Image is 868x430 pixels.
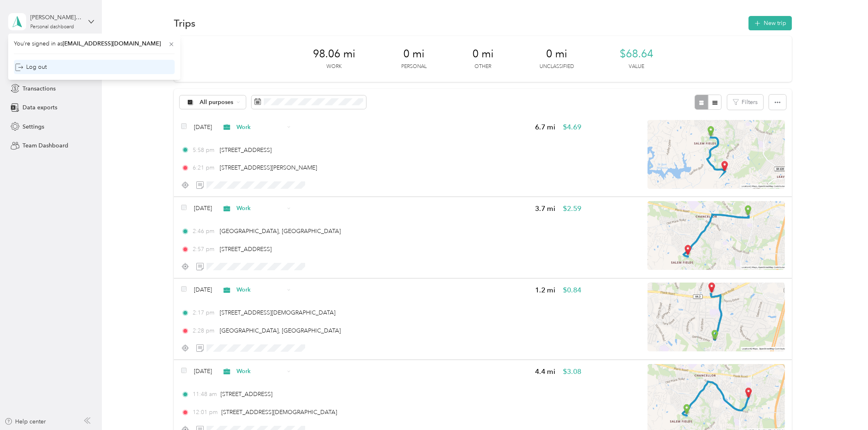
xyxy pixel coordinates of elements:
[236,285,284,294] span: Work
[22,103,57,112] span: Data exports
[535,285,555,295] span: 1.2 mi
[535,367,555,377] span: 4.4 mi
[236,204,284,213] span: Work
[22,84,56,93] span: Transactions
[220,228,341,235] span: [GEOGRAPHIC_DATA], [GEOGRAPHIC_DATA]
[194,285,212,294] span: [DATE]
[563,204,581,214] span: $2.59
[193,308,216,317] span: 2:17 pm
[648,201,785,270] img: minimap
[30,25,74,29] div: Personal dashboard
[326,63,342,70] p: Work
[22,122,44,131] span: Settings
[403,48,425,61] span: 0 mi
[648,283,785,351] img: minimap
[648,120,785,189] img: minimap
[220,164,317,171] span: [STREET_ADDRESS][PERSON_NAME]
[401,63,427,70] p: Personal
[193,227,216,235] span: 2:46 pm
[629,63,644,70] p: Value
[727,95,763,110] button: Filters
[220,327,341,334] span: [GEOGRAPHIC_DATA], [GEOGRAPHIC_DATA]
[193,390,217,398] span: 11:48 am
[220,309,335,316] span: [STREET_ADDRESS][DEMOGRAPHIC_DATA]
[193,163,216,172] span: 6:21 pm
[563,285,581,295] span: $0.84
[546,48,567,61] span: 0 mi
[63,40,161,47] span: [EMAIL_ADDRESS][DOMAIN_NAME]
[535,204,555,214] span: 3.7 mi
[620,48,653,61] span: $68.64
[749,16,792,30] button: New trip
[193,245,216,253] span: 2:57 pm
[822,384,868,430] iframe: Everlance-gr Chat Button Frame
[220,246,272,253] span: [STREET_ADDRESS]
[540,63,574,70] p: Unclassified
[174,19,196,27] h1: Trips
[220,147,272,154] span: [STREET_ADDRESS]
[472,48,494,61] span: 0 mi
[563,122,581,132] span: $4.69
[313,48,355,61] span: 98.06 mi
[194,367,212,376] span: [DATE]
[193,326,216,335] span: 2:28 pm
[193,408,218,416] span: 12:01 pm
[220,391,272,398] span: [STREET_ADDRESS]
[236,123,284,131] span: Work
[474,63,491,70] p: Other
[22,141,68,150] span: Team Dashboard
[14,39,175,48] span: You’re signed in as
[15,63,47,71] div: Log out
[194,204,212,213] span: [DATE]
[4,417,46,426] button: Help center
[563,367,581,377] span: $3.08
[221,409,337,416] span: [STREET_ADDRESS][DEMOGRAPHIC_DATA]
[535,122,555,132] span: 6.7 mi
[30,13,81,22] div: [PERSON_NAME] [PERSON_NAME]
[194,123,212,131] span: [DATE]
[193,146,216,154] span: 5:58 pm
[236,367,284,376] span: Work
[200,100,234,105] span: All purposes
